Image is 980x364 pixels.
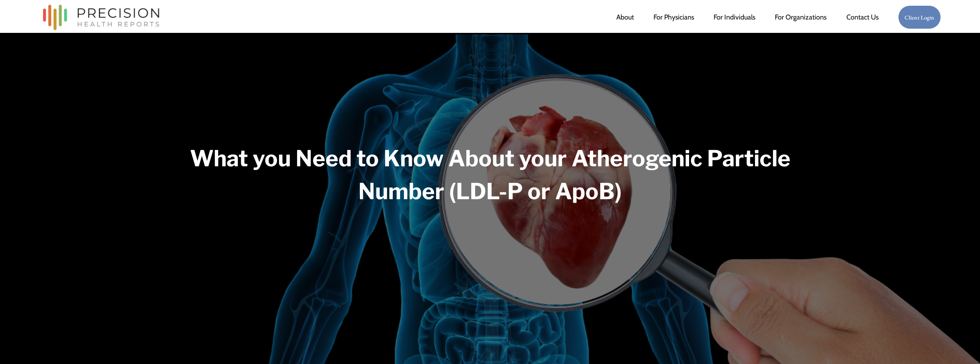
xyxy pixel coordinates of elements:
a: For Individuals [714,10,755,25]
a: folder dropdown [775,10,826,25]
a: Contact Us [846,10,879,25]
a: For Physicians [653,10,694,25]
a: About [616,10,634,25]
a: Client Login [898,5,941,29]
strong: What you Need to Know About your Atherogenic Particle Number (LDL-P or ApoB) [190,145,795,205]
span: For Organizations [775,10,826,24]
img: Precision Health Reports [39,1,163,34]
